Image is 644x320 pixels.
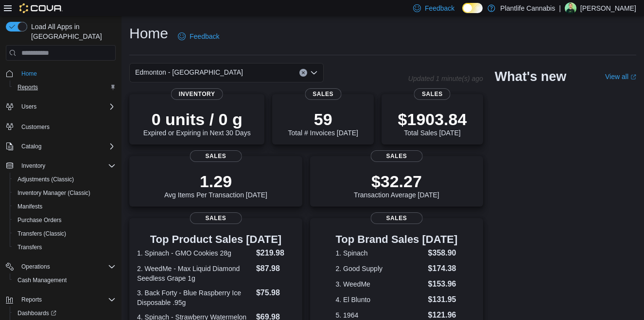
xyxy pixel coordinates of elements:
[129,24,168,43] h1: Home
[164,172,267,199] div: Avg Items Per Transaction [DATE]
[2,119,120,133] button: Customers
[14,201,46,212] a: Manifests
[21,162,45,170] span: Inventory
[17,160,116,172] span: Inventory
[14,201,116,212] span: Manifests
[190,212,242,224] span: Sales
[17,294,116,305] span: Reports
[428,247,458,259] dd: $358.90
[2,66,120,80] button: Home
[21,123,50,131] span: Customers
[17,121,53,133] a: Customers
[10,186,120,200] button: Inventory Manager (Classic)
[14,307,116,319] span: Dashboards
[336,295,424,304] dt: 4. El Blunto
[21,70,37,78] span: Home
[190,150,242,162] span: Sales
[10,80,120,94] button: Reports
[17,261,116,272] span: Operations
[414,88,451,100] span: Sales
[14,307,60,319] a: Dashboards
[2,100,120,113] button: Users
[137,234,295,245] h3: Top Product Sales [DATE]
[14,241,116,253] span: Transfers
[17,68,41,80] a: Home
[565,2,576,14] div: Brad Christensen
[2,140,120,153] button: Catalog
[14,187,116,199] span: Inventory Manager (Classic)
[17,230,66,238] span: Transfers (Classic)
[137,264,252,283] dt: 2. WeedMe - Max Liquid Diamond Seedless Grape 1g
[17,67,116,80] span: Home
[495,69,566,84] h2: What's new
[428,294,458,305] dd: $131.95
[10,227,120,240] button: Transfers (Classic)
[10,240,120,254] button: Transfers
[17,309,56,317] span: Dashboards
[256,263,295,274] dd: $87.98
[2,293,120,306] button: Reports
[299,69,307,77] button: Clear input
[10,306,120,320] a: Dashboards
[14,81,116,93] span: Reports
[21,143,41,150] span: Catalog
[17,141,116,152] span: Catalog
[288,110,358,129] p: 59
[17,141,45,152] button: Catalog
[17,83,38,91] span: Reports
[336,264,424,273] dt: 2. Good Supply
[462,3,483,13] input: Dark Mode
[137,248,252,258] dt: 1. Spinach - GMO Cookies 28g
[17,243,42,251] span: Transfers
[256,287,295,299] dd: $75.98
[10,173,120,186] button: Adjustments (Classic)
[354,172,439,199] div: Transaction Average [DATE]
[2,260,120,273] button: Operations
[174,27,223,46] a: Feedback
[10,273,120,287] button: Cash Management
[2,159,120,173] button: Inventory
[17,176,74,183] span: Adjustments (Classic)
[398,110,467,129] p: $1903.84
[164,172,267,191] p: 1.29
[336,234,458,245] h3: Top Brand Sales [DATE]
[143,110,251,129] p: 0 units / 0 g
[336,248,424,258] dt: 1. Spinach
[21,103,36,111] span: Users
[135,66,243,78] span: Edmonton - [GEOGRAPHIC_DATA]
[10,213,120,227] button: Purchase Orders
[14,81,42,93] a: Reports
[17,216,62,224] span: Purchase Orders
[371,212,423,224] span: Sales
[190,32,219,41] span: Feedback
[17,101,40,112] button: Users
[425,3,454,13] span: Feedback
[630,74,636,80] svg: External link
[17,189,90,197] span: Inventory Manager (Classic)
[354,172,439,191] p: $32.27
[336,310,424,320] dt: 5. 1964
[398,110,467,137] div: Total Sales [DATE]
[14,214,116,226] span: Purchase Orders
[17,276,67,284] span: Cash Management
[171,88,223,100] span: Inventory
[428,263,458,274] dd: $174.38
[17,160,49,172] button: Inventory
[14,228,116,240] span: Transfers (Classic)
[17,120,116,132] span: Customers
[14,241,46,253] a: Transfers
[21,263,50,271] span: Operations
[14,187,94,199] a: Inventory Manager (Classic)
[605,73,636,80] a: View allExternal link
[17,203,42,210] span: Manifests
[17,101,116,112] span: Users
[17,294,46,305] button: Reports
[371,150,423,162] span: Sales
[310,69,318,77] button: Open list of options
[143,110,251,137] div: Expired or Expiring in Next 30 Days
[14,214,66,226] a: Purchase Orders
[14,174,78,185] a: Adjustments (Classic)
[19,3,63,13] img: Cova
[27,22,116,41] span: Load All Apps in [GEOGRAPHIC_DATA]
